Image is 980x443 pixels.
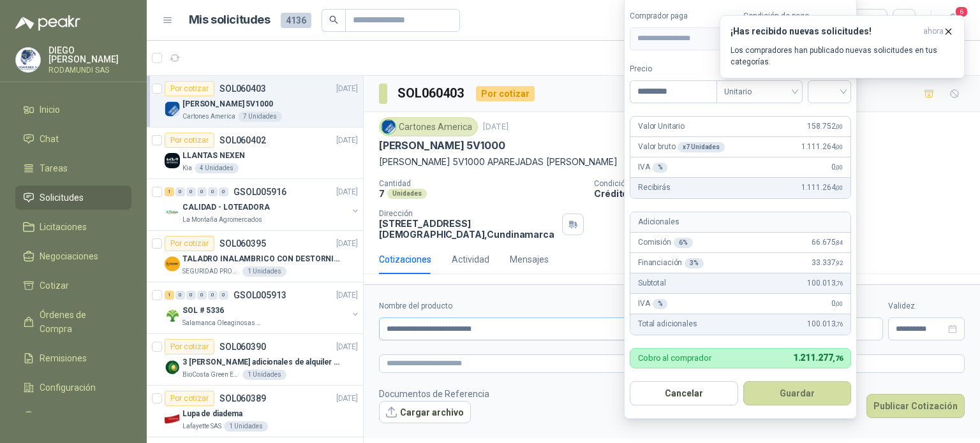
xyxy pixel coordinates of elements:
[653,299,668,309] div: %
[638,161,667,173] p: IVA
[182,98,273,110] p: [PERSON_NAME] 5V1000
[630,63,716,75] label: Precio
[835,300,843,307] span: ,00
[15,244,131,268] a: Negociaciones
[15,375,131,400] a: Configuración
[329,15,338,24] span: search
[638,298,667,310] p: IVA
[653,163,668,173] div: %
[165,391,214,406] div: Por cotizar
[685,258,704,268] div: 3 %
[165,308,180,323] img: Company Logo
[40,308,119,336] span: Órdenes de Compra
[208,291,218,300] div: 0
[15,273,131,298] a: Cotizar
[219,342,266,351] p: SOL060390
[165,287,360,328] a: 1 0 0 0 0 0 GSOL005913[DATE] Company LogoSOL # 5336Salamanca Oleaginosas SAS
[40,279,69,293] span: Cotizar
[40,220,87,234] span: Licitaciones
[638,182,671,194] p: Recibirás
[165,205,180,220] img: Company Logo
[48,46,131,64] p: DIEGO [PERSON_NAME]
[40,351,87,365] span: Remisiones
[379,117,478,136] div: Cartones America
[15,303,131,341] a: Órdenes de Compra
[379,188,385,199] p: 7
[835,143,843,150] span: ,00
[182,318,263,328] p: Salamanca Oleaginosas SAS
[182,150,244,162] p: LLANTAS NEXEN
[638,216,679,228] p: Adicionales
[379,218,557,240] p: [STREET_ADDRESS] [DEMOGRAPHIC_DATA] , Cundinamarca
[379,139,505,152] p: [PERSON_NAME] 5V1000
[182,163,192,173] p: Kia
[40,381,96,395] span: Configuración
[182,408,242,420] p: Lupa de diadema
[942,9,965,32] button: 6
[793,352,843,363] span: 1.211.277
[923,26,944,37] span: ahora
[731,45,954,68] p: Los compradores han publicado nuevas solicitudes en tus categorías.
[835,280,843,287] span: ,76
[807,318,843,330] span: 100.013
[219,239,266,248] p: SOL060395
[801,141,843,153] span: 1.111.264
[674,238,693,248] div: 6 %
[147,334,363,386] a: Por cotizarSOL060390[DATE] Company Logo3 [PERSON_NAME] adicionales de alquiler de andamiosBioCost...
[832,317,883,340] p: $ 0,00
[638,120,685,133] p: Valor Unitario
[165,236,214,251] div: Por cotizar
[165,187,174,196] div: 1
[638,141,725,153] p: Valor bruto
[387,189,427,199] div: Unidades
[242,266,286,277] div: 1 Unidades
[452,252,489,266] div: Actividad
[15,405,131,429] a: Manuales y ayuda
[182,253,341,265] p: TALADRO INALAMBRICO CON DESTORNILLADOR DE ESTRIA
[147,127,363,179] a: Por cotizarSOL060402[DATE] Company LogoLLANTAS NEXENKia4 Unidades
[336,238,358,250] p: [DATE]
[336,134,358,147] p: [DATE]
[40,249,98,263] span: Negociaciones
[182,112,235,122] p: Cartones America
[182,305,224,317] p: SOL # 5336
[186,187,196,196] div: 0
[835,259,843,266] span: ,92
[40,103,60,117] span: Inicio
[638,354,711,362] p: Cobro al comprador
[238,112,282,122] div: 7 Unidades
[743,381,852,405] button: Guardar
[165,81,214,96] div: Por cotizar
[397,84,466,103] h3: SOL060403
[382,120,396,134] img: Company Logo
[16,48,40,72] img: Company Logo
[219,291,228,300] div: 0
[807,120,843,133] span: 158.752
[835,123,843,130] span: ,00
[219,84,266,93] p: SOL060403
[197,291,207,300] div: 0
[182,266,240,277] p: SEGURIDAD PROVISER LTDA
[195,163,239,173] div: 4 Unidades
[175,291,185,300] div: 0
[165,133,214,148] div: Por cotizar
[638,277,666,289] p: Subtotal
[835,321,843,328] span: ,76
[835,164,843,171] span: ,00
[379,252,431,266] div: Cotizaciones
[40,410,112,424] span: Manuales y ayuda
[165,101,180,117] img: Company Logo
[807,277,843,289] span: 100.013
[866,394,965,418] button: Publicar Cotización
[165,153,180,168] img: Company Logo
[219,187,228,196] div: 0
[165,184,360,225] a: 1 0 0 0 0 0 GSOL005916[DATE] Company LogoCALIDAD - LOTEADORALa Montaña Agromercados
[510,252,549,266] div: Mensajes
[197,187,207,196] div: 0
[182,370,240,380] p: BioCosta Green Energy S.A.S
[638,257,704,269] p: Financiación
[224,421,268,432] div: 1 Unidades
[336,289,358,301] p: [DATE]
[483,121,509,133] p: [DATE]
[40,161,68,175] span: Tareas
